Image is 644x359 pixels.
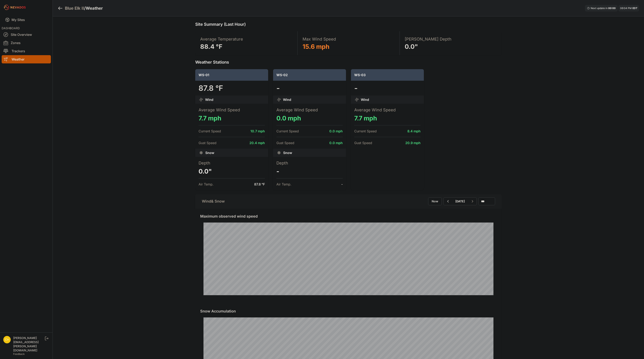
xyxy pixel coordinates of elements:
button: [DATE] [452,198,468,205]
span: DASHBOARD [2,26,20,30]
a: Trackers [2,47,51,55]
dd: 7.7 mph [199,114,265,122]
span: Average Temperature [200,37,243,42]
a: Weather [2,55,51,63]
dt: Average Wind Speed [199,107,265,113]
dt: Current Speed [276,129,299,134]
span: Wind [283,97,291,102]
dt: Average Wind Speed [276,107,343,113]
span: Wind [205,97,213,102]
button: Now [428,197,442,205]
dd: 0.0 mph [329,129,343,134]
div: Wind & Snow [202,198,225,204]
dd: 87.8 °F [254,182,265,187]
dt: Current Speed [354,129,377,134]
a: Zones [2,39,51,47]
dd: 0.0 mph [329,140,343,145]
nav: Breadcrumb [58,3,103,14]
dd: 8.4 mph [407,129,421,134]
dt: Depth [276,160,343,166]
dt: Current Speed [199,129,221,134]
span: 88.4 °F [200,43,222,50]
dd: - [354,84,421,92]
dt: Average Wind Speed [354,107,421,113]
dd: 7.7 mph [354,114,421,122]
div: Snow Accumulation [195,303,502,314]
h3: Weather [86,5,103,11]
span: Wind [361,97,369,102]
span: 15.6 mph [303,43,330,50]
h2: Weather Stations [195,59,502,65]
div: WS-02 [273,69,346,81]
dd: - [276,84,343,92]
dt: Depth [199,160,265,166]
div: 00 : 00 [608,7,616,10]
img: Nevados [3,4,26,11]
div: WS-01 [195,69,268,81]
dt: Gust Speed [276,140,294,145]
span: Max Wind Speed [303,37,336,42]
dt: Gust Speed [199,140,216,145]
span: [PERSON_NAME] Depth [405,37,451,42]
span: EDT [632,7,637,10]
dd: 87.8 °F [199,84,265,92]
a: Feedback [13,352,25,356]
dd: 20.9 mph [405,140,421,145]
div: Maximum observed wind speed [195,209,502,219]
img: chris.young@nevados.solar [3,336,11,343]
span: / [84,5,86,11]
dd: - [341,182,343,187]
span: Next update in [591,7,608,10]
dd: 10.7 mph [250,129,265,134]
dd: 20.4 mph [249,140,265,145]
dd: - [276,168,343,175]
dd: 0.0" [199,168,265,175]
dd: 0.0 mph [276,114,343,122]
div: [PERSON_NAME][EMAIL_ADDRESS][PERSON_NAME][DOMAIN_NAME] [13,336,44,352]
span: 0.0" [405,43,418,50]
div: WS-03 [351,69,424,81]
dt: Gust Speed [354,140,372,145]
dt: Air Temp. [276,182,291,187]
a: Blue Elk II [65,5,84,11]
h2: Site Summary (Last Hour) [195,21,502,27]
a: My Sites [2,15,51,25]
span: Snow [205,150,214,155]
span: 06:04 PM [620,7,632,10]
a: Site Overview [2,30,51,39]
span: Snow [283,150,292,155]
dt: Air Temp. [199,182,214,187]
